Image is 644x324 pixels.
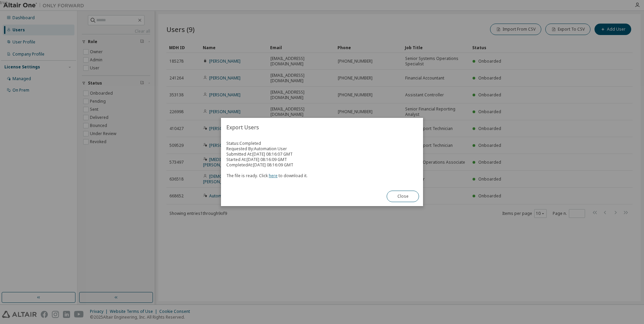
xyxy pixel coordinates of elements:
[226,152,418,157] div: Submitted At: [DATE] 08:16:07 GMT
[269,173,278,179] a: here
[221,118,423,137] h2: Export Users
[226,141,418,179] div: Status: Completed Requested By: Automation User Started At: [DATE] 08:16:09 GMT Completed At: [DA...
[226,168,418,179] div: The file is ready. Click to download it.
[387,191,419,202] button: Close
